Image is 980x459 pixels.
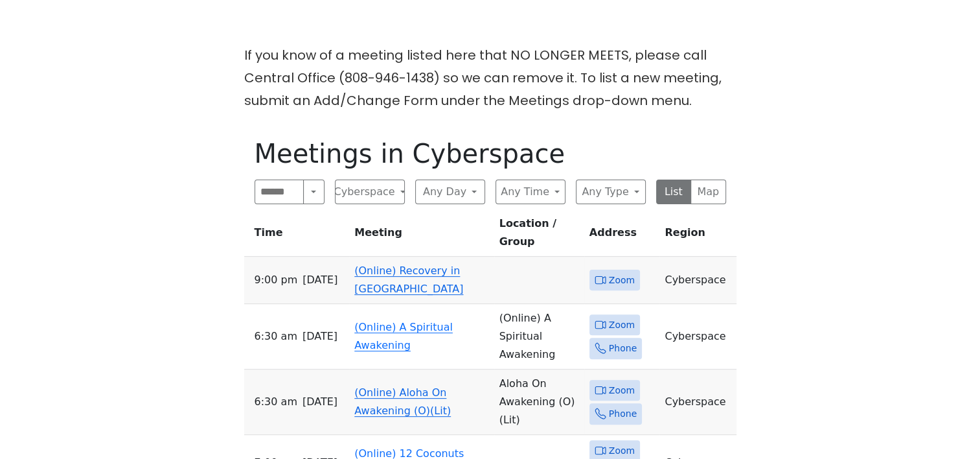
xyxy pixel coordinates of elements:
[494,215,584,257] th: Location / Group
[494,370,584,435] td: Aloha On Awakening (O) (Lit)
[415,180,485,204] button: Any Day
[349,215,494,257] th: Meeting
[302,393,337,411] span: [DATE]
[244,44,736,112] p: If you know of a meeting listed here that NO LONGER MEETS, please call Central Office (808-946-14...
[609,383,635,399] span: Zoom
[354,265,463,295] a: (Online) Recovery in [GEOGRAPHIC_DATA]
[354,386,451,417] a: (Online) Aloha On Awakening (O)(Lit)
[255,138,726,169] h1: Meetings in Cyberspace
[656,180,692,204] button: List
[609,406,637,422] span: Phone
[576,180,646,204] button: Any Type
[609,443,635,459] span: Zoom
[302,327,337,346] span: [DATE]
[244,215,350,257] th: Time
[335,180,405,204] button: Cyberspace
[303,180,324,204] button: Search
[496,180,565,204] button: Any Time
[255,327,297,346] span: 6:30 AM
[302,271,337,289] span: [DATE]
[609,340,637,357] span: Phone
[354,321,453,351] a: (Online) A Spiritual Awakening
[609,272,635,288] span: Zoom
[255,271,298,289] span: 9:00 PM
[690,180,726,204] button: Map
[494,304,584,370] td: (Online) A Spiritual Awakening
[584,215,660,257] th: Address
[609,317,635,333] span: Zoom
[659,304,736,370] td: Cyberspace
[255,393,297,411] span: 6:30 AM
[659,370,736,435] td: Cyberspace
[659,257,736,304] td: Cyberspace
[255,180,304,204] input: Search
[659,215,736,257] th: Region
